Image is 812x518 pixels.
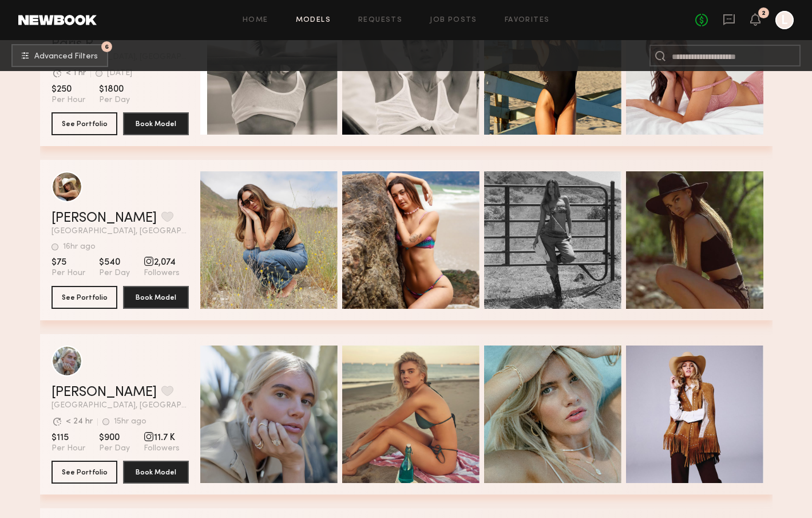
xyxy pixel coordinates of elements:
span: Followers [144,444,180,454]
span: $1800 [99,84,130,95]
a: L [775,11,794,29]
div: < 1 hr [66,69,86,77]
a: [PERSON_NAME] [52,211,157,225]
span: Per Hour [52,268,85,278]
span: Per Hour [52,95,85,105]
span: Advanced Filters [34,53,98,61]
button: See Portfolio [52,461,117,484]
span: $250 [52,84,85,95]
button: 6Advanced Filters [11,44,108,67]
span: $900 [99,432,130,444]
div: 2 [762,10,766,17]
a: Favorites [505,17,550,24]
div: < 24 hr [66,418,93,426]
span: $540 [99,257,130,268]
span: 11.7 K [144,432,180,444]
span: 6 [105,44,109,49]
button: Book Model [123,112,189,135]
span: Per Day [99,268,130,278]
a: Requests [358,17,402,24]
span: $75 [52,257,85,268]
span: $115 [52,432,85,444]
button: Book Model [123,461,189,484]
button: See Portfolio [52,286,117,309]
span: Per Day [99,444,130,454]
span: [GEOGRAPHIC_DATA], [GEOGRAPHIC_DATA] [52,227,189,236]
span: [GEOGRAPHIC_DATA], [GEOGRAPHIC_DATA] [52,402,189,410]
span: 2,074 [144,257,180,268]
div: [DATE] [107,69,132,77]
a: Models [296,17,331,24]
span: Per Day [99,95,130,105]
a: [PERSON_NAME] [52,386,157,399]
span: Per Hour [52,444,85,454]
a: Job Posts [430,17,477,24]
span: Followers [144,268,180,278]
a: Home [243,17,268,24]
div: 16hr ago [63,243,96,251]
button: See Portfolio [52,112,117,135]
div: 15hr ago [114,418,146,426]
button: Book Model [123,286,189,309]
